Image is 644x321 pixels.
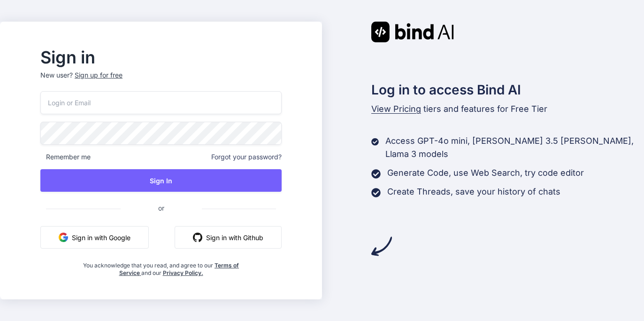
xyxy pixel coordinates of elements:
[175,226,282,249] button: Sign in with Github
[75,70,123,80] div: Sign up for free
[371,22,454,42] img: Bind AI logo
[371,102,644,116] p: tiers and features for Free Tier
[193,233,202,242] img: github
[371,236,392,257] img: arrow
[40,226,149,249] button: Sign in with Google
[211,152,282,162] span: Forgot your password?
[40,169,282,192] button: Sign In
[119,262,239,276] a: Terms of Service
[385,134,644,161] p: Access GPT-4o mini, [PERSON_NAME] 3.5 [PERSON_NAME], Llama 3 models
[40,50,282,65] h2: Sign in
[371,80,644,100] h2: Log in to access Bind AI
[387,185,560,198] p: Create Threads, save your history of chats
[40,152,91,162] span: Remember me
[40,70,282,91] p: New user?
[387,166,584,180] p: Generate Code, use Web Search, try code editor
[81,256,242,277] div: You acknowledge that you read, and agree to our and our
[371,104,421,114] span: View Pricing
[163,269,203,276] a: Privacy Policy.
[59,233,68,242] img: google
[121,196,202,219] span: or
[40,91,282,114] input: Login or Email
